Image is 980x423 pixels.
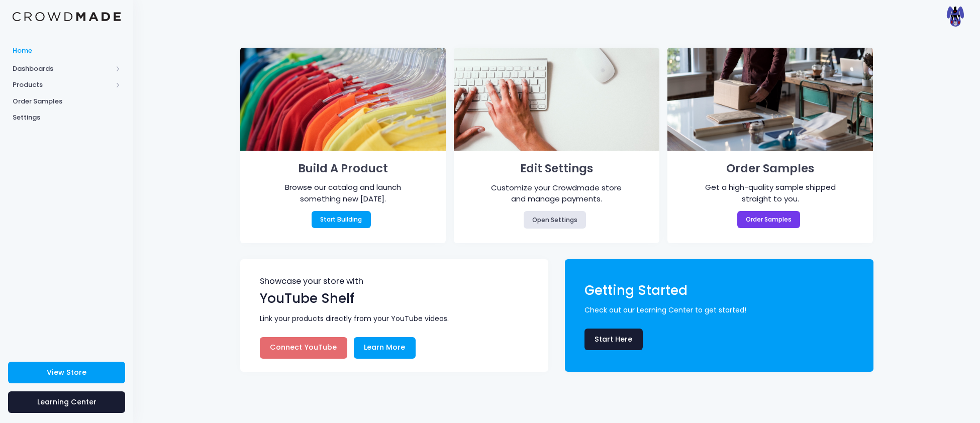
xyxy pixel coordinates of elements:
img: User [945,7,965,27]
span: View Store [47,367,86,377]
a: Start Building [312,211,371,228]
span: Getting Started [584,281,688,299]
span: Settings [13,113,121,123]
div: Get a high-quality sample shipped straight to you. [699,182,842,204]
a: View Store [8,362,125,383]
img: Logo [13,12,121,22]
span: Link your products directly from your YouTube videos. [260,313,534,324]
a: Order Samples [737,211,801,228]
span: Showcase your store with [260,277,531,289]
div: Customize your Crowdmade store and manage payments. [485,182,629,205]
span: Check out our Learning Center to get started! [584,305,859,315]
h1: Order Samples [682,159,859,179]
span: YouTube Shelf [260,289,354,307]
a: Learning Center [8,391,125,413]
span: Order Samples [13,96,121,107]
h1: Edit Settings [468,159,645,179]
a: Open Settings [524,211,586,228]
span: Home [13,46,121,56]
a: Connect YouTube [260,337,347,359]
span: Products [13,80,112,90]
h1: Build A Product [255,159,431,179]
a: Start Here [584,329,643,350]
span: Learning Center [37,397,96,407]
a: Learn More [354,337,416,359]
span: Dashboards [13,64,112,74]
div: Browse our catalog and launch something new [DATE]. [271,182,415,204]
